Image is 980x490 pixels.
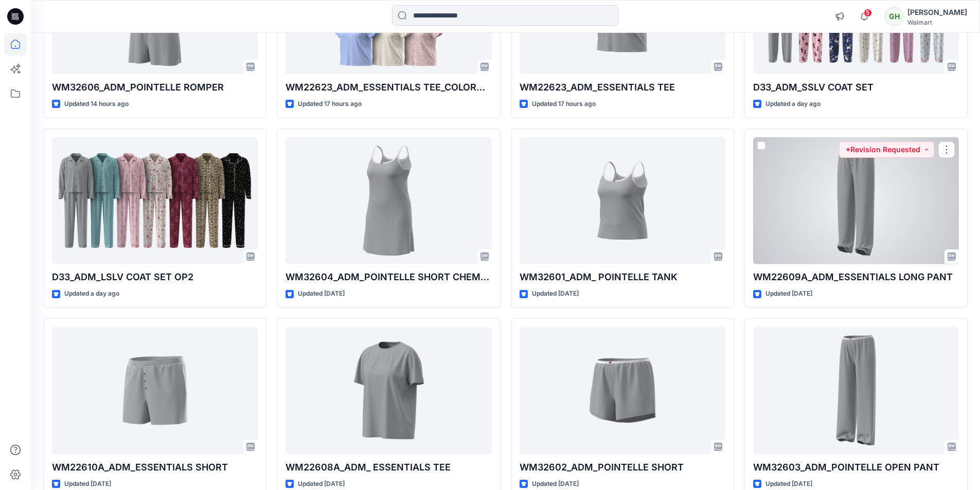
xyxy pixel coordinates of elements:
p: WM32603_ADM_POINTELLE OPEN PANT [753,460,959,475]
a: WM32602_ADM_POINTELLE SHORT [520,327,725,454]
p: Updated [DATE] [532,479,579,489]
a: WM32603_ADM_POINTELLE OPEN PANT [753,327,959,454]
p: WM32602_ADM_POINTELLE SHORT [520,460,725,475]
div: [PERSON_NAME] [907,6,967,19]
a: WM22610A_ADM_ESSENTIALS SHORT [52,327,258,454]
div: Walmart [907,19,967,26]
p: Updated [DATE] [64,479,111,489]
div: GH [885,7,903,26]
p: WM22608A_ADM_ ESSENTIALS TEE [286,460,491,475]
a: D33_ADM_LSLV COAT SET OP2 [52,137,258,264]
p: WM32606_ADM_POINTELLE ROMPER [52,80,258,95]
p: Updated 17 hours ago [298,99,362,110]
a: WM22609A_ADM_ESSENTIALS LONG PANT [753,137,959,264]
p: WM22623_ADM_ESSENTIALS TEE_COLORWAY [286,80,491,95]
a: WM22608A_ADM_ ESSENTIALS TEE [286,327,491,454]
span: 5 [864,9,872,17]
p: WM22610A_ADM_ESSENTIALS SHORT [52,460,258,475]
p: Updated [DATE] [765,288,812,299]
a: WM32604_ADM_POINTELLE SHORT CHEMISE [286,137,491,264]
p: D33_ADM_LSLV COAT SET OP2 [52,270,258,284]
p: Updated [DATE] [298,288,345,299]
p: WM32601_ADM_ POINTELLE TANK [520,270,725,284]
p: Updated [DATE] [532,288,579,299]
p: Updated [DATE] [765,479,812,489]
p: Updated 14 hours ago [64,99,129,110]
p: WM32604_ADM_POINTELLE SHORT CHEMISE [286,270,491,284]
a: WM32601_ADM_ POINTELLE TANK [520,137,725,264]
p: Updated 17 hours ago [532,99,596,110]
p: Updated a day ago [64,288,119,299]
p: D33_ADM_SSLV COAT SET [753,80,959,95]
p: Updated a day ago [765,99,821,110]
p: Updated [DATE] [298,479,345,489]
p: WM22609A_ADM_ESSENTIALS LONG PANT [753,270,959,284]
p: WM22623_ADM_ESSENTIALS TEE [520,80,725,95]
